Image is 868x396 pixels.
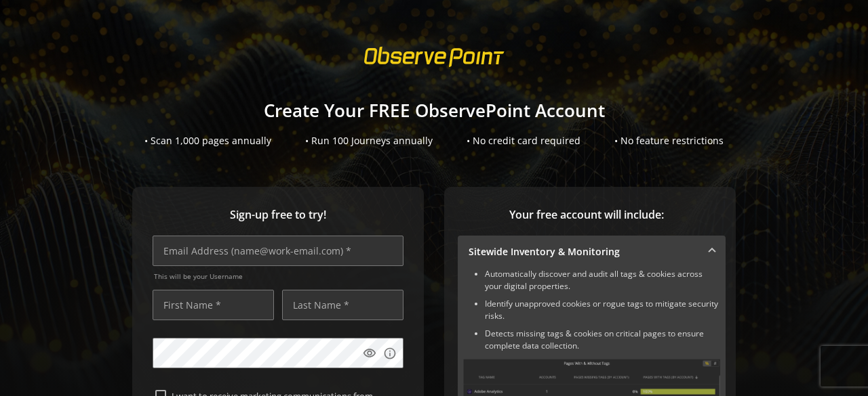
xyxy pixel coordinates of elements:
[154,271,403,281] span: This will be your Username
[458,207,715,223] span: Your free account will include:
[144,134,271,148] div: • Scan 1,000 pages annually
[282,290,403,320] input: Last Name *
[383,347,397,360] mat-icon: info
[467,134,580,148] div: • No credit card required
[485,268,720,292] li: Automatically discover and audit all tags & cookies across your digital properties.
[485,298,720,322] li: Identify unapproved cookies or rogue tags to mitigate security risks.
[153,290,274,320] input: First Name *
[305,134,433,148] div: • Run 100 Journeys annually
[469,245,698,259] mat-panel-title: Sitewide Inventory & Monitoring
[153,236,403,266] input: Email Address (name@work-email.com) *
[485,328,720,352] li: Detects missing tags & cookies on critical pages to ensure complete data collection.
[614,134,724,148] div: • No feature restrictions
[458,236,726,268] mat-expansion-panel-header: Sitewide Inventory & Monitoring
[153,207,403,223] span: Sign-up free to try!
[363,347,376,360] mat-icon: visibility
